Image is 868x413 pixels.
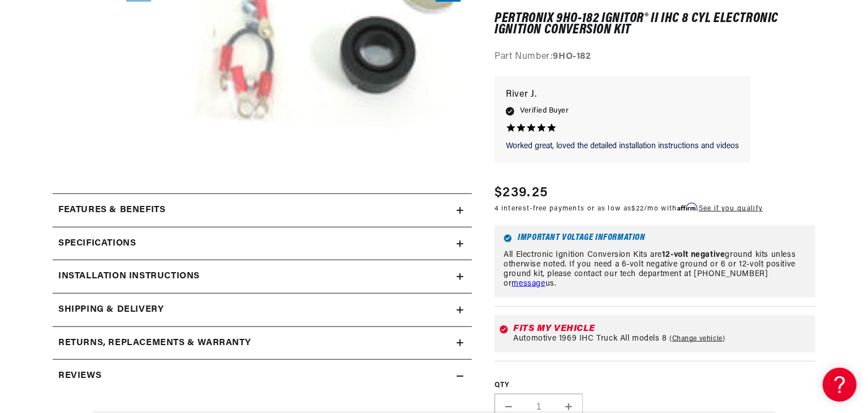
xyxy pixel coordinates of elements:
[632,206,644,213] span: $22
[506,141,739,152] p: Worked great, loved the detailed installation instructions and videos
[53,194,472,227] summary: Features & Benefits
[53,360,472,393] summary: Reviews
[58,303,164,317] h2: Shipping & Delivery
[53,327,472,360] summary: Returns, Replacements & Warranty
[58,236,136,251] h2: Specifications
[699,206,763,213] a: See if you qualify - Learn more about Affirm Financing (opens in modal)
[495,183,548,204] span: $239.25
[58,336,251,351] h2: Returns, Replacements & Warranty
[58,203,165,218] h2: Features & Benefits
[553,53,591,62] strong: 9HO-182
[58,269,200,284] h2: Installation instructions
[506,87,739,103] p: River J.
[504,234,806,243] h6: Important Voltage Information
[504,251,806,289] p: All Electronic Ignition Conversion Kits are ground kits unless otherwise noted. If you need a 6-v...
[53,227,472,260] summary: Specifications
[520,105,569,118] span: Verified Buyer
[495,204,763,214] p: 4 interest-free payments or as low as /mo with .
[53,260,472,293] summary: Installation instructions
[58,369,101,384] h2: Reviews
[669,335,725,344] a: Change vehicle
[512,279,545,288] a: message
[662,251,725,259] strong: 12-volt negative
[513,325,811,334] div: Fits my vehicle
[677,203,697,212] span: Affirm
[53,294,472,326] summary: Shipping & Delivery
[495,381,815,391] label: QTY
[495,50,815,65] div: Part Number:
[495,13,815,36] h1: PerTronix 9HO-182 Ignitor® II IHC 8 cyl Electronic Ignition Conversion Kit
[513,335,667,344] span: Automotive 1969 IHC Truck All models 8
